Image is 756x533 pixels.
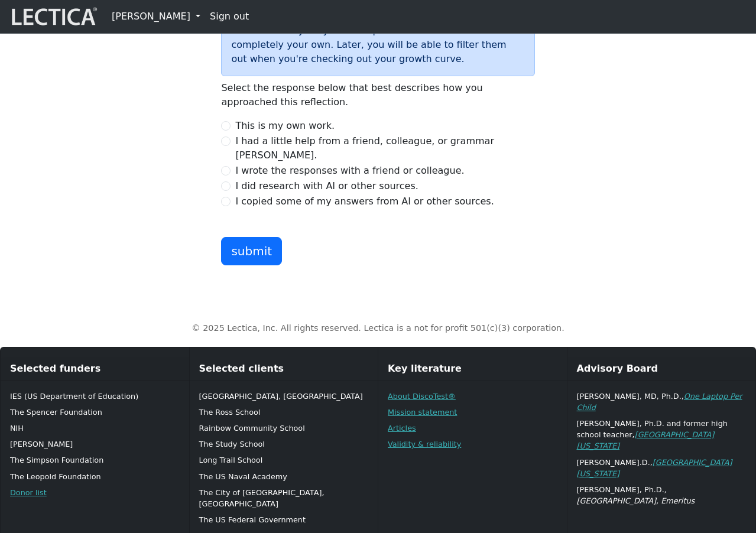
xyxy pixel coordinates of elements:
p: Rainbow Community School [199,422,369,434]
button: submit [221,237,282,265]
label: This is my own work. [235,119,335,133]
div: Key literature [378,357,567,381]
p: The Leopold Foundation [10,471,180,482]
p: IES (US Department of Education) [10,391,180,402]
label: I copied some of my answers from AI or other sources. [235,194,494,209]
label: I did research with AI or other sources. [235,179,418,193]
input: I wrote the responses with a friend or colleague. [221,166,231,175]
img: lecticalive [9,5,98,28]
div: Selected funders [1,357,189,381]
p: The Study School [199,438,369,450]
p: The US Federal Government [199,514,369,525]
p: Long Trail School [199,454,369,466]
input: I copied some of my answers from AI or other sources. [221,197,231,206]
a: [PERSON_NAME] [107,5,205,28]
p: [PERSON_NAME], Ph.D. and former high school teacher, [577,418,747,452]
input: I did research with AI or other sources. [221,181,231,191]
input: I had a little help from a friend, colleague, or grammar [PERSON_NAME]. [221,136,231,146]
input: This is my own work. [221,121,231,131]
a: One Laptop Per Child [577,392,742,412]
p: Select the response below that best describes how you approached this reflection. [221,81,534,109]
p: [PERSON_NAME] [10,438,180,450]
div: Advisory Board [567,357,756,381]
p: The Spencer Foundation [10,407,180,418]
p: NIH [10,422,180,434]
p: The Simpson Foundation [10,454,180,466]
a: [GEOGRAPHIC_DATA][US_STATE] [577,430,715,450]
p: The City of [GEOGRAPHIC_DATA], [GEOGRAPHIC_DATA] [199,487,369,509]
a: About DiscoTest® [388,392,456,401]
p: © 2025 Lectica, Inc. All rights reserved. Lectica is a not for profit 501(c)(3) corporation. [48,322,708,335]
a: Mission statement [388,408,457,417]
p: [GEOGRAPHIC_DATA], [GEOGRAPHIC_DATA] [199,391,369,402]
label: I had a little help from a friend, colleague, or grammar [PERSON_NAME]. [235,134,534,162]
a: Articles [388,424,416,433]
p: [PERSON_NAME], MD, Ph.D., [577,391,747,413]
label: I wrote the responses with a friend or colleague. [235,164,464,178]
a: Sign out [205,5,254,28]
a: Donor list [10,488,47,497]
p: [PERSON_NAME], Ph.D. [577,484,747,506]
p: The US Naval Academy [199,471,369,482]
p: The Ross School [199,407,369,418]
p: [PERSON_NAME].D., [577,457,747,479]
a: Validity & reliability [388,440,461,448]
div: Selected clients [190,357,378,381]
a: [GEOGRAPHIC_DATA][US_STATE] [577,458,732,478]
